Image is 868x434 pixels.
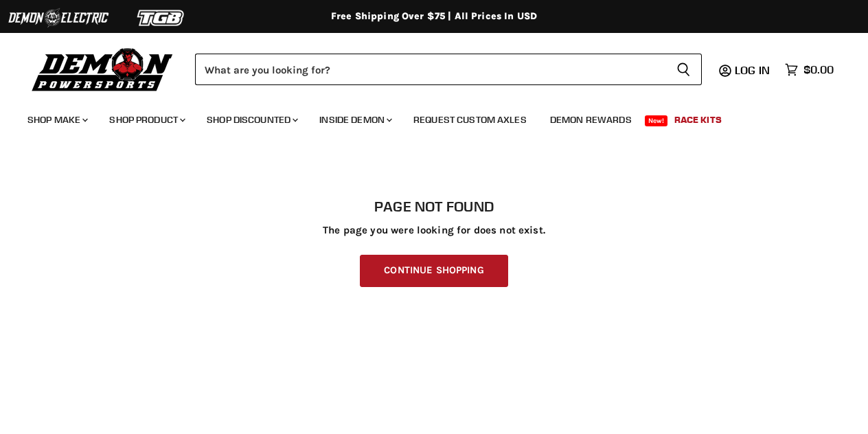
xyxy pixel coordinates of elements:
[110,5,213,31] img: TGB Logo 2
[735,63,770,77] span: Log in
[17,100,830,134] ul: Main menu
[540,106,642,134] a: Demon Rewards
[803,63,834,76] span: $0.00
[27,45,178,93] img: Demon Powersports
[196,106,306,134] a: Shop Discounted
[27,198,841,215] h1: Page not found
[17,106,96,134] a: Shop Make
[27,225,841,236] p: The page you were looking for does not exist.
[729,64,778,76] a: Log in
[778,60,841,80] a: $0.00
[7,5,110,31] img: Demon Electric Logo 2
[645,115,668,126] span: New!
[309,106,400,134] a: Inside Demon
[664,106,732,134] a: Race Kits
[665,54,702,85] button: Search
[99,106,194,134] a: Shop Product
[195,54,665,85] input: Search
[403,106,537,134] a: Request Custom Axles
[360,255,507,287] a: Continue Shopping
[195,54,702,85] form: Product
